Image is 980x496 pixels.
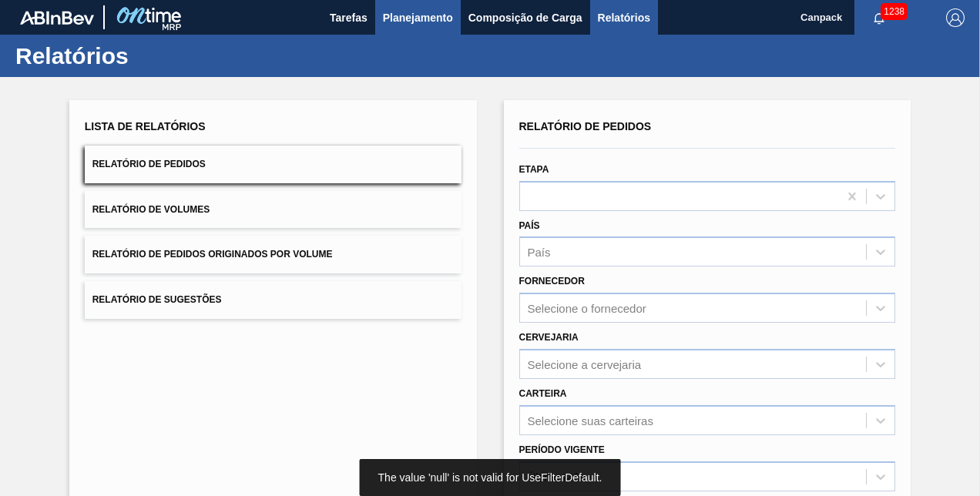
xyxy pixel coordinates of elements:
[881,3,908,20] span: 1238
[519,276,585,287] label: Fornecedor
[528,302,646,315] div: Selecione o fornecedor
[519,444,605,455] label: Período Vigente
[378,471,602,484] span: The value 'null' is not valid for UseFilterDefault.
[528,357,642,370] div: Selecione a cervejaria
[85,281,461,319] button: Relatório de Sugestões
[85,236,461,273] button: Relatório de Pedidos Originados por Volume
[85,120,206,132] span: Lista de Relatórios
[519,332,579,343] label: Cervejaria
[85,191,461,229] button: Relatório de Volumes
[383,8,453,27] span: Planejamento
[528,414,653,427] div: Selecione suas carteiras
[92,204,210,215] span: Relatório de Volumes
[92,249,333,260] span: Relatório de Pedidos Originados por Volume
[92,159,206,169] span: Relatório de Pedidos
[598,8,650,27] span: Relatórios
[15,47,289,65] h1: Relatórios
[946,8,965,27] img: Logout
[330,8,367,27] span: Tarefas
[519,388,567,399] label: Carteira
[92,294,222,305] span: Relatório de Sugestões
[519,220,540,231] label: País
[85,146,461,183] button: Relatório de Pedidos
[519,120,652,132] span: Relatório de Pedidos
[468,8,582,27] span: Composição de Carga
[20,11,94,25] img: TNhmsLtSVTkK8tSr43FrP2fwEKptu5GPRR3wAAAABJRU5ErkJggg==
[528,246,551,259] div: País
[519,164,549,175] label: Etapa
[854,7,904,28] button: Notificações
